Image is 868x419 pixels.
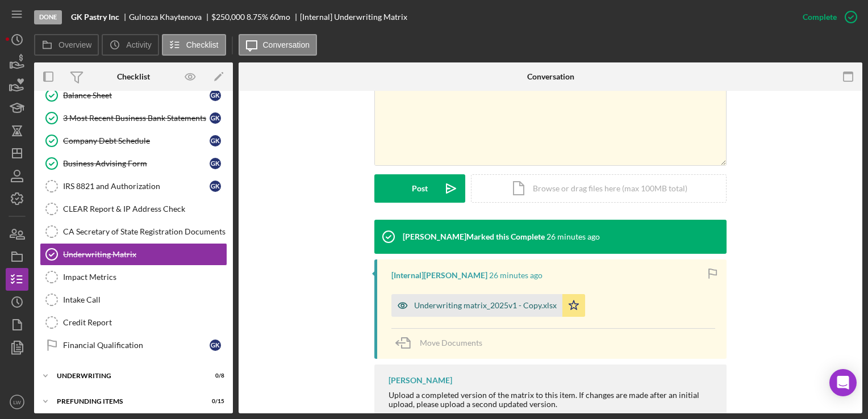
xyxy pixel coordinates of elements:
button: Move Documents [391,329,494,357]
div: [Internal] Underwriting Matrix [300,12,407,22]
div: Balance Sheet [63,91,210,100]
div: 8.75 % [247,12,268,22]
a: CLEAR Report & IP Address Check [40,198,227,220]
div: [Internal] [PERSON_NAME] [391,271,487,280]
a: Underwriting Matrix [40,243,227,266]
div: G K [210,112,221,124]
div: Company Debt Schedule [63,136,210,145]
div: [PERSON_NAME] Marked this Complete [403,232,545,241]
label: Overview [59,40,91,49]
button: Checklist [162,34,226,56]
div: 60 mo [270,12,290,22]
div: G K [210,90,221,101]
div: G K [210,181,221,192]
div: Underwriting Matrix [63,250,227,259]
button: Overview [34,34,99,56]
a: Financial QualificationGK [40,334,227,357]
button: Complete [791,6,862,28]
span: Move Documents [420,338,482,347]
button: Underwriting matrix_2025v1 - Copy.xlsx [391,294,585,317]
div: [PERSON_NAME] [389,376,452,385]
label: Activity [126,40,151,49]
div: Complete [803,6,837,28]
button: Activity [102,34,158,56]
div: G K [210,340,221,351]
div: Credit Report [63,318,227,327]
button: LW [6,391,28,413]
div: $250,000 [211,12,245,22]
label: Checklist [186,40,219,49]
div: Gulnoza Khaytenova [129,12,211,22]
div: Business Advising Form [63,159,210,168]
a: IRS 8821 and AuthorizationGK [40,175,227,198]
a: 3 Most Recent Business Bank StatementsGK [40,107,227,129]
button: Post [374,174,465,203]
div: Intake Call [63,295,227,304]
div: Underwriting matrix_2025v1 - Copy.xlsx [414,301,557,310]
div: Open Intercom Messenger [829,369,857,396]
button: Conversation [239,34,318,56]
a: Business Advising FormGK [40,152,227,175]
div: IRS 8821 and Authorization [63,182,210,191]
a: Intake Call [40,288,227,311]
time: 2025-10-13 23:21 [546,232,600,241]
div: 0 / 15 [204,398,224,405]
a: Credit Report [40,311,227,334]
label: Conversation [263,40,310,49]
div: G K [210,135,221,146]
a: Impact Metrics [40,266,227,288]
b: GK Pastry Inc [71,12,119,22]
a: Balance SheetGK [40,84,227,107]
div: 3 Most Recent Business Bank Statements [63,114,210,123]
a: CA Secretary of State Registration Documents [40,220,227,243]
div: G K [210,158,221,169]
div: CLEAR Report & IP Address Check [63,204,227,213]
text: LW [13,399,22,405]
div: Conversation [527,72,574,81]
div: Prefunding Items [57,398,196,405]
div: 0 / 8 [204,372,224,379]
div: CA Secretary of State Registration Documents [63,227,227,236]
div: Underwriting [57,372,196,379]
div: Post [412,174,428,203]
div: Checklist [117,72,150,81]
a: Company Debt ScheduleGK [40,129,227,152]
div: Financial Qualification [63,341,210,350]
time: 2025-10-13 23:20 [489,271,542,280]
div: Impact Metrics [63,273,227,282]
div: Done [34,10,62,24]
div: Upload a completed version of the matrix to this item. If changes are made after an initial uploa... [389,391,715,409]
